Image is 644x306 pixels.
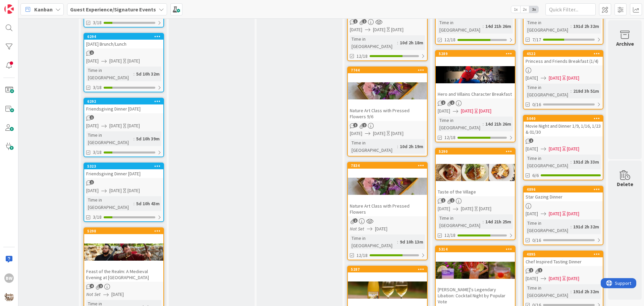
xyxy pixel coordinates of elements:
[438,117,483,131] div: Time in [GEOGRAPHIC_DATA]
[526,19,571,34] div: Time in [GEOGRAPHIC_DATA]
[444,36,455,43] span: 12/18
[524,51,603,57] div: 4522
[350,130,362,137] span: [DATE]
[571,23,572,30] span: :
[526,155,571,169] div: Time in [GEOGRAPHIC_DATA]
[438,214,483,229] div: Time in [GEOGRAPHIC_DATA]
[351,68,427,73] div: 7744
[520,6,529,13] span: 2x
[523,186,603,245] a: 4896Star Gazing Dinner[DATE][DATE][DATE]Time in [GEOGRAPHIC_DATA]:191d 2h 32m0/16
[84,33,164,92] a: 6294[DATE] Brunch/Lunch[DATE][DATE][DATE]Time in [GEOGRAPHIC_DATA]:5d 10h 32m3/18
[350,35,397,50] div: Time in [GEOGRAPHIC_DATA]
[436,148,515,196] div: 5290Taste of the Village
[567,145,579,152] div: [DATE]
[572,223,601,230] div: 191d 2h 32m
[14,1,31,9] span: Support
[133,200,135,207] span: :
[84,34,163,48] div: 6294[DATE] Brunch/Lunch
[435,148,516,240] a: 5290Taste of the Village[DATE][DATE][DATE]Time in [GEOGRAPHIC_DATA]:14d 21h 25m12/18
[348,266,427,272] div: 5287
[524,57,603,65] div: Princess and Friends Breakfast (1/4)
[397,39,398,46] span: :
[484,23,513,30] div: 14d 21h 26m
[524,116,603,136] div: 5040Movie Night and Dinner 1/9, 1/16, 1/23 & 01/30
[87,164,163,169] div: 5323
[527,51,603,56] div: 4522
[571,288,572,295] span: :
[436,148,515,155] div: 5290
[461,205,473,212] span: [DATE]
[397,238,398,246] span: :
[524,122,603,136] div: Movie Night and Dinner 1/9, 1/16, 1/23 & 01/30
[348,163,427,169] div: 7834
[84,267,163,282] div: Feast of the Realm: A Medieval Evening at [GEOGRAPHIC_DATA]
[86,187,99,194] span: [DATE]
[109,122,122,129] span: [DATE]
[549,75,561,82] span: [DATE]
[483,218,484,225] span: :
[87,34,163,39] div: 6294
[350,139,397,154] div: Time in [GEOGRAPHIC_DATA]
[353,19,358,24] span: 2
[133,135,135,142] span: :
[526,210,538,217] span: [DATE]
[93,19,102,26] span: 3/18
[436,90,515,98] div: Hero and Villains Character Breakfast
[93,84,102,91] span: 3/18
[538,268,542,272] span: 1
[532,36,541,43] span: 7/17
[532,101,541,108] span: 0/16
[529,6,538,13] span: 3x
[86,196,133,211] div: Time in [GEOGRAPHIC_DATA]
[373,130,385,137] span: [DATE]
[111,291,124,298] span: [DATE]
[439,149,515,154] div: 5290
[526,275,538,282] span: [DATE]
[438,205,450,212] span: [DATE]
[135,200,161,207] div: 5d 10h 43m
[524,186,603,192] div: 4896
[483,23,484,30] span: :
[549,275,561,282] span: [DATE]
[523,115,603,180] a: 5040Movie Night and Dinner 1/9, 1/16, 1/23 & 01/30[DATE][DATE][DATE]Time in [GEOGRAPHIC_DATA]:191...
[391,26,404,33] div: [DATE]
[526,284,571,299] div: Time in [GEOGRAPHIC_DATA]
[347,162,428,260] a: 7834Nature Art Class with Pressed FlowersNot Set[DATE]Time in [GEOGRAPHIC_DATA]:9d 10h 13m12/18
[484,120,513,128] div: 14d 21h 26m
[526,219,571,234] div: Time in [GEOGRAPHIC_DATA]
[484,218,513,225] div: 14d 21h 25m
[350,226,364,232] i: Not Set
[87,99,163,104] div: 6292
[436,285,515,306] div: [PERSON_NAME]'s Legendary Libation: Cocktail Night by Popular Vote
[362,19,367,24] span: 2
[84,228,163,282] div: 5298Feast of the Realm: A Medieval Evening at [GEOGRAPHIC_DATA]
[4,4,14,14] img: Visit kanbanzone.com
[524,192,603,201] div: Star Gazing Dinner
[567,275,579,282] div: [DATE]
[84,98,164,157] a: 6292Friendsgiving Dinner [DATE][DATE][DATE][DATE]Time in [GEOGRAPHIC_DATA]:5d 10h 39m3/18
[135,135,161,142] div: 5d 10h 39m
[436,187,515,196] div: Taste of the Village
[348,106,427,121] div: Nature Art Class with Pressed Flowers 9/6
[572,158,601,166] div: 191d 2h 33m
[526,145,538,152] span: [DATE]
[436,246,515,252] div: 5314
[127,187,140,194] div: [DATE]
[84,40,163,48] div: [DATE] Brunch/Lunch
[347,67,428,157] a: 7744Nature Art Class with Pressed Flowers 9/6[DATE][DATE][DATE]Time in [GEOGRAPHIC_DATA]:10d 2h 19m
[527,252,603,257] div: 4895
[545,3,596,15] input: Quick Filter...
[90,50,94,55] span: 1
[527,187,603,192] div: 4896
[524,51,603,65] div: 4522Princess and Friends Breakfast (1/4)
[353,218,358,223] span: 2
[436,246,515,306] div: 5314[PERSON_NAME]'s Legendary Libation: Cocktail Night by Popular Vote
[90,115,94,120] span: 1
[397,143,398,150] span: :
[435,50,516,142] a: 5289Hero and Villains Character Breakfast[DATE][DATE][DATE]Time in [GEOGRAPHIC_DATA]:14d 21h 26m1...
[90,180,94,184] span: 1
[84,104,163,113] div: Friendsgiving Dinner [DATE]
[398,238,425,246] div: 9d 10h 13m
[398,143,425,150] div: 10d 2h 19m
[526,84,571,98] div: Time in [GEOGRAPHIC_DATA]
